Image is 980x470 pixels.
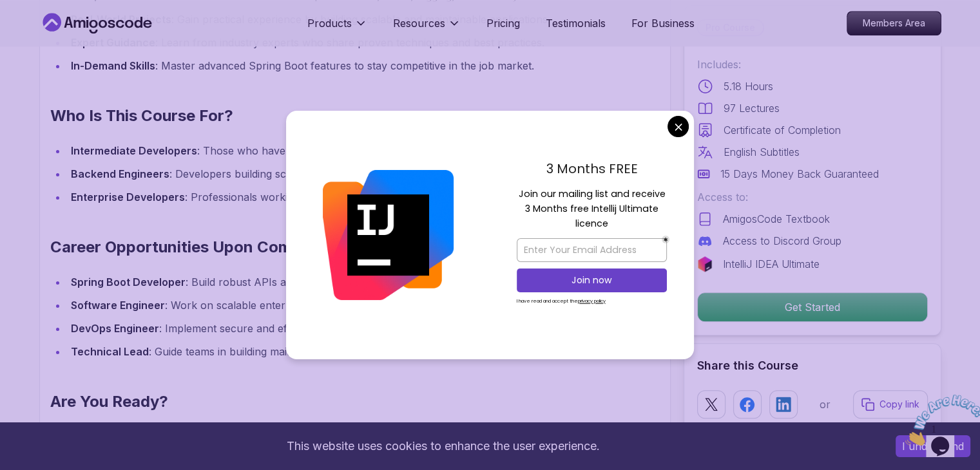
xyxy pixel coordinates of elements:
[720,166,879,182] p: 15 Days Money Back Guaranteed
[697,292,928,322] button: Get Started
[900,390,980,451] iframe: chat widget
[67,296,599,314] li: : Work on scalable enterprise-level applications.
[71,144,197,157] strong: Intermediate Developers
[723,211,830,227] p: AmigosCode Textbook
[486,15,520,31] a: Pricing
[847,11,941,35] a: Members Area
[71,276,186,288] strong: Spring Boot Developer
[307,15,367,41] button: Products
[896,435,970,457] button: Accept cookies
[71,167,169,180] strong: Backend Engineers
[697,57,928,72] p: Includes:
[724,79,773,94] p: 5.18 Hours
[71,345,149,358] strong: Technical Lead
[697,357,928,375] h2: Share this Course
[879,398,919,411] p: Copy link
[67,343,599,361] li: : Guide teams in building maintainable, high-performing applications.
[67,142,599,160] li: : Those who have basic Spring Boot knowledge and want to deepen their skills.
[631,15,695,31] a: For Business
[67,165,599,183] li: : Developers building scalable, secure, and performance-optimized APIs.
[724,144,800,160] p: English Subtitles
[697,256,713,272] img: jetbrains logo
[853,390,928,418] button: Copy link
[5,5,85,56] img: Chat attention grabber
[847,12,941,35] p: Members Area
[393,15,461,41] button: Resources
[67,273,599,291] li: : Build robust APIs and backend systems.
[50,237,599,258] h2: Career Opportunities Upon Completion
[724,122,841,138] p: Certificate of Completion
[5,5,10,16] span: 1
[697,189,928,205] p: Access to:
[71,322,159,335] strong: DevOps Engineer
[393,15,445,31] p: Resources
[67,188,599,206] li: : Professionals working on large-scale applications requiring robust architecture.
[723,256,820,272] p: IntelliJ IDEA Ultimate
[307,15,352,31] p: Products
[50,106,599,126] h2: Who Is This Course For?
[71,191,185,203] strong: Enterprise Developers
[67,57,599,75] li: : Master advanced Spring Boot features to stay competitive in the job market.
[50,391,599,412] h2: Are You Ready?
[724,100,780,116] p: 97 Lectures
[546,15,606,31] a: Testimonials
[10,432,876,460] div: This website uses cookies to enhance the user experience.
[820,397,831,412] p: or
[698,293,927,321] p: Get Started
[67,319,599,337] li: : Implement secure and efficient CI/CD pipelines with Spring Boot and Docker.
[71,59,155,72] strong: In-Demand Skills
[71,299,165,312] strong: Software Engineer
[723,233,841,249] p: Access to Discord Group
